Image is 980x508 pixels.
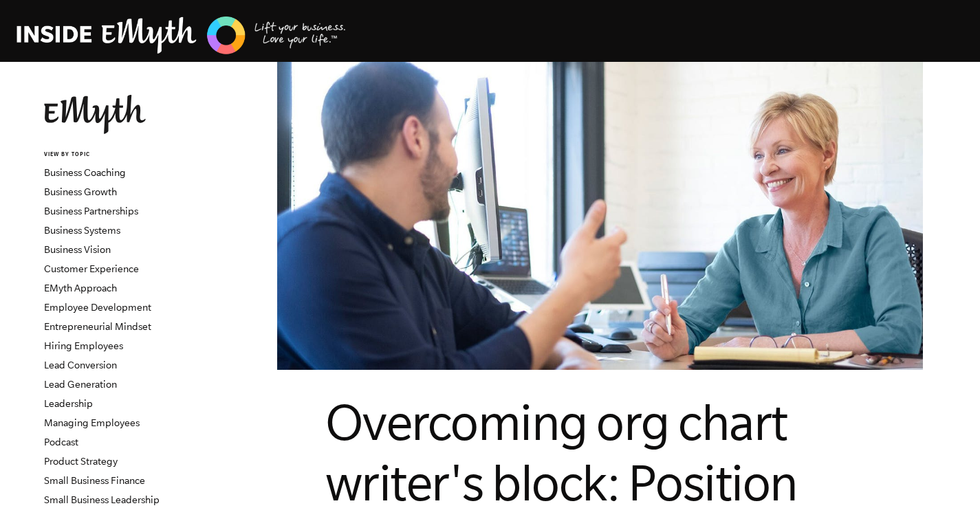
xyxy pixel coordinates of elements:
[44,475,145,486] a: Small Business Finance
[17,14,347,56] img: EMyth Business Coaching
[44,186,117,197] a: Business Growth
[44,398,93,409] a: Leadership
[44,417,140,428] a: Managing Employees
[44,360,117,371] a: Lead Conversion
[44,302,151,313] a: Employee Development
[44,151,210,159] h6: VIEW BY TOPIC
[44,340,123,351] a: Hiring Employees
[44,321,151,332] a: Entrepreneurial Mindset
[44,494,160,505] a: Small Business Leadership
[44,225,120,236] a: Business Systems
[44,456,118,467] a: Product Strategy
[44,244,111,255] a: Business Vision
[44,263,139,274] a: Customer Experience
[44,283,117,294] a: EMyth Approach
[44,95,146,134] img: EMyth
[44,379,117,390] a: Lead Generation
[44,437,78,448] a: Podcast
[44,206,138,217] a: Business Partnerships
[44,167,126,178] a: Business Coaching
